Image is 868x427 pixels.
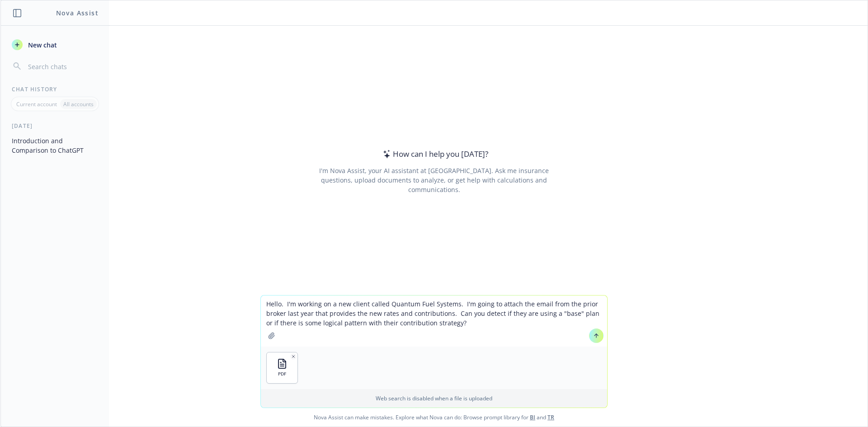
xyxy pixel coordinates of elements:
h1: Nova Assist [56,8,99,18]
button: PDF [267,352,297,383]
p: Current account [16,100,57,108]
button: New chat [8,37,102,53]
div: Chat History [1,85,109,93]
span: Nova Assist can make mistakes. Explore what Nova can do: Browse prompt library for and [4,408,864,427]
input: Search chats [26,60,98,73]
span: PDF [278,371,286,377]
p: All accounts [63,100,94,108]
div: How can I help you [DATE]? [380,148,488,160]
a: TR [547,413,554,421]
a: BI [530,413,535,421]
div: [DATE] [1,122,109,130]
button: Introduction and Comparison to ChatGPT [8,133,102,158]
p: Web search is disabled when a file is uploaded [266,394,602,402]
textarea: Hello. I'm working on a new client called Quantum Fuel Systems. I'm going to attach the email fro... [261,296,607,347]
div: I'm Nova Assist, your AI assistant at [GEOGRAPHIC_DATA]. Ask me insurance questions, upload docum... [307,166,561,194]
span: New chat [26,40,57,50]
